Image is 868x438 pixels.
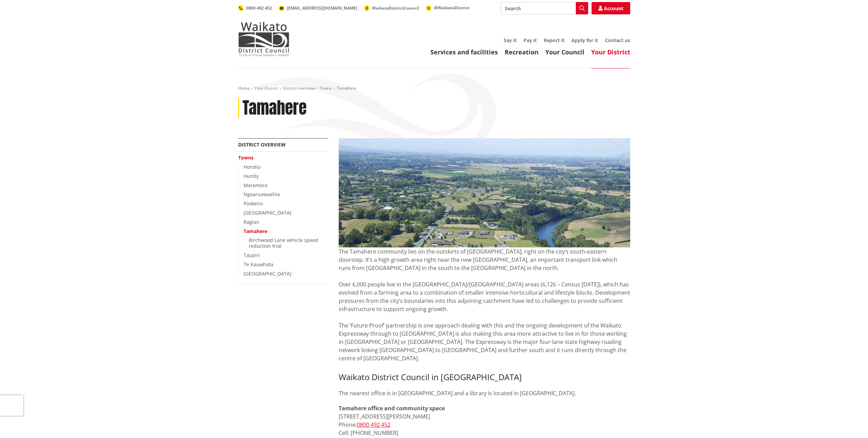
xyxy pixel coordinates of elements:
span: Tamahere [337,85,357,91]
span: [EMAIL_ADDRESS][DOMAIN_NAME] [287,5,357,11]
a: District overview [283,85,315,91]
h3: Waikato District Council in [GEOGRAPHIC_DATA] [339,362,630,382]
a: Pay it [523,37,537,43]
a: Recreation [505,48,539,56]
a: Birchwood Lane vehicle speed reduction trial [249,237,318,249]
a: Towns [320,85,332,91]
a: Report it [544,37,565,43]
a: Your District [255,85,278,91]
a: Account [592,2,630,14]
a: Your District [591,48,630,56]
span: @WaikatoDistrict [434,5,469,11]
a: Te Kauwhata [244,261,273,268]
a: 0800 492 452 [238,5,272,11]
img: Tamahere [339,138,630,247]
h1: Tamahere [243,98,307,118]
a: Say it [504,37,517,43]
a: Home [238,85,250,91]
a: District overview [238,141,286,148]
a: 0800 492 452 [357,421,390,428]
p: The nearest office is in [GEOGRAPHIC_DATA] and a library is located in [GEOGRAPHIC_DATA]. [339,389,630,397]
a: Horotiu [244,164,261,170]
a: Raglan [244,219,259,225]
a: Meremere [244,182,268,189]
a: [GEOGRAPHIC_DATA] [244,209,292,216]
a: [EMAIL_ADDRESS][DOMAIN_NAME] [279,5,357,11]
a: Apply for it [571,37,598,43]
a: Huntly [244,173,259,179]
a: WaikatoDistrictCouncil [364,5,419,11]
a: Contact us [605,37,630,43]
a: Pookeno [244,200,263,207]
strong: Tamahere office and community space [339,404,445,412]
nav: breadcrumb [238,86,630,91]
span: WaikatoDistrictCouncil [372,5,419,11]
a: Tamahere [244,228,267,234]
a: Towns [238,154,254,161]
a: Taupiri [244,252,260,258]
a: Ngaaruawaahia [244,191,280,197]
a: Services and facilities [430,48,498,56]
span: 0800 492 452 [246,5,272,11]
div: The Tamahere community lies on the outskirts of [GEOGRAPHIC_DATA], right on the city’s south-east... [339,247,630,362]
a: Your Council [545,48,584,56]
img: Waikato District Council - Te Kaunihera aa Takiwaa o Waikato [238,22,289,56]
a: [GEOGRAPHIC_DATA] [244,270,292,277]
a: @WaikatoDistrict [426,5,469,11]
input: Search input [501,2,588,14]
